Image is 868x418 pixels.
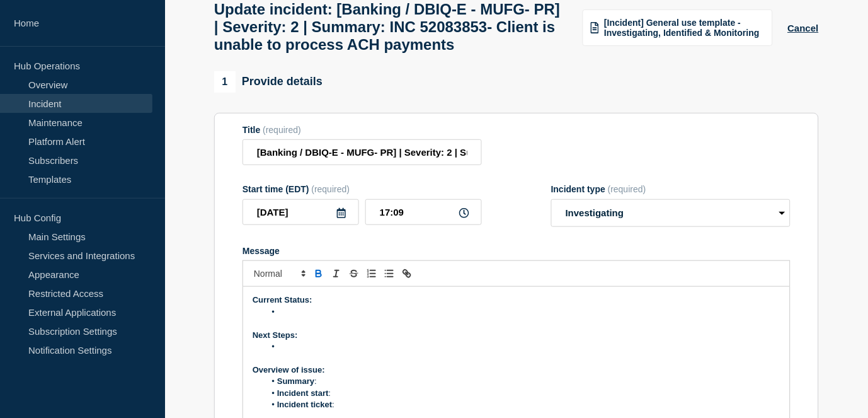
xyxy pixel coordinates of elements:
div: Start time (EDT) [243,184,482,194]
button: Toggle link [398,266,416,281]
strong: Incident ticket [277,400,332,409]
button: Toggle bulleted list [380,266,398,281]
strong: Next Steps: [253,330,298,340]
button: Toggle strikethrough text [345,266,363,281]
div: Incident type [551,184,791,194]
select: Incident type [551,199,791,227]
input: YYYY-MM-DD [243,199,359,225]
strong: Incident start [277,388,329,398]
button: Toggle ordered list [363,266,380,281]
span: (required) [608,184,646,194]
strong: Summary [277,376,314,386]
button: Toggle bold text [310,266,328,281]
li: : [265,376,781,387]
input: HH:MM [365,199,482,225]
span: (required) [312,184,350,194]
li: : [265,399,781,410]
button: Cancel [788,23,819,33]
button: Toggle italic text [328,266,345,281]
strong: Overview of issue: [253,365,325,374]
h1: Update incident: [Banking / DBIQ-E - MUFG- PR] | Severity: 2 | Summary: INC 52083853- Client is u... [214,1,568,54]
strong: Current Status: [253,295,312,305]
div: Provide details [214,71,323,93]
li: : [265,388,781,399]
input: Title [243,139,482,165]
img: template icon [591,22,600,33]
div: Title [243,125,482,135]
span: [Incident] General use template - Investigating, Identified & Monitoring [604,18,764,38]
span: Font size [248,266,310,281]
span: (required) [263,125,301,135]
div: Message [243,246,791,256]
span: 1 [214,71,236,93]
